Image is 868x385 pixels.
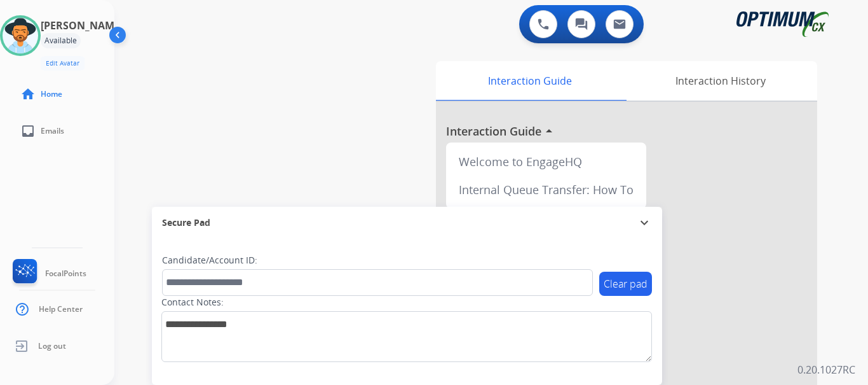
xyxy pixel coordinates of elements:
label: Contact Notes: [161,296,224,309]
span: Help Center [39,304,83,314]
span: Emails [41,126,64,136]
span: FocalPoints [45,269,86,279]
button: Edit Avatar [41,56,85,71]
mat-icon: expand_more [637,215,652,230]
span: Secure Pad [162,216,210,229]
span: Log out [38,341,66,351]
h3: [PERSON_NAME] [41,18,123,33]
span: Home [41,89,62,99]
div: Interaction Guide [436,61,623,101]
div: Welcome to EngageHQ [451,148,641,176]
div: Internal Queue Transfer: How To [451,176,641,204]
label: Candidate/Account ID: [162,254,257,267]
mat-icon: inbox [20,123,36,139]
button: Clear pad [599,272,652,296]
div: Interaction History [623,61,817,101]
div: Available [41,33,81,48]
img: avatar [3,18,38,53]
p: 0.20.1027RC [797,362,855,377]
mat-icon: home [20,87,36,102]
a: FocalPoints [10,259,86,288]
